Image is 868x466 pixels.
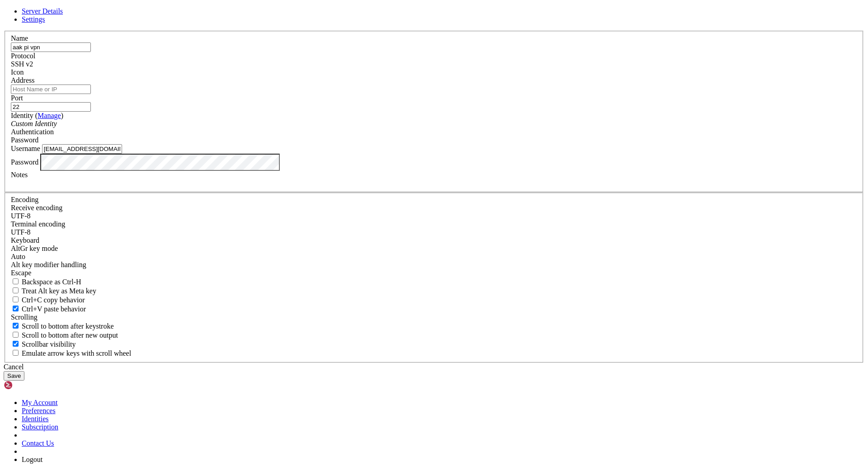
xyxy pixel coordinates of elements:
label: Notes [11,171,28,179]
label: When using the alternative screen buffer, and DECCKM (Application Cursor Keys) is active, mouse w... [11,349,131,357]
a: Subscription [22,423,58,431]
span: Auto [11,253,25,260]
label: Set the expected encoding for data received from the host. If the encodings do not match, visual ... [11,245,58,252]
label: Username [11,145,40,152]
span: Ctrl+C copy behavior [22,296,85,304]
label: The vertical scrollbar mode. [11,340,76,348]
i: Custom Identity [11,120,57,127]
label: Whether to scroll to the bottom on any keystroke. [11,322,114,330]
span: ( ) [35,112,63,119]
div: UTF-8 [11,228,857,236]
label: Identity [11,112,63,119]
input: Treat Alt key as Meta key [13,287,19,293]
label: Keyboard [11,236,39,244]
div: UTF-8 [11,212,857,220]
a: Preferences [22,407,56,414]
label: Whether the Alt key acts as a Meta key or as a distinct Alt key. [11,287,96,295]
label: Scrolling [11,313,38,321]
label: Scroll to bottom after new output. [11,331,118,339]
label: The default terminal encoding. ISO-2022 enables character map translations (like graphics maps). ... [11,220,65,228]
input: Scroll to bottom after new output [13,332,19,338]
span: Backspace as Ctrl-H [22,278,81,286]
input: Scrollbar visibility [13,341,19,347]
span: Password [11,136,38,144]
a: Contact Us [22,439,54,447]
label: Address [11,76,34,84]
input: Ctrl+C copy behavior [13,297,19,302]
a: Logout [22,456,42,463]
a: Manage [38,112,61,119]
span: SSH v2 [11,60,33,68]
span: Scrollbar visibility [22,340,76,348]
span: Scroll to bottom after keystroke [22,322,114,330]
div: Custom Identity [11,120,857,128]
label: Authentication [11,128,54,136]
input: Emulate arrow keys with scroll wheel [13,350,19,356]
label: Encoding [11,196,38,203]
a: Server Details [22,7,63,15]
label: Port [11,94,23,102]
div: Password [11,136,857,144]
label: Ctrl-C copies if true, send ^C to host if false. Ctrl-Shift-C sends ^C to host if true, copies if... [11,296,85,304]
span: UTF-8 [11,212,31,220]
input: Scroll to bottom after keystroke [13,323,19,329]
span: Ctrl+V paste behavior [22,305,86,313]
div: Escape [11,269,857,277]
div: Auto [11,253,857,261]
label: Ctrl+V pastes if true, sends ^V to host if false. Ctrl+Shift+V sends ^V to host if true, pastes i... [11,305,86,313]
input: Host Name or IP [11,85,91,94]
a: My Account [22,399,58,406]
span: Escape [11,269,31,277]
a: Settings [22,15,45,23]
input: Login Username [42,144,122,154]
input: Port Number [11,102,91,112]
label: If true, the backspace should send BS ('\x08', aka ^H). Otherwise the backspace key should send '... [11,278,81,286]
label: Protocol [11,52,35,60]
label: Icon [11,68,24,76]
img: Shellngn [4,381,56,390]
div: Cancel [4,363,864,371]
a: Identities [22,415,49,423]
input: Ctrl+V paste behavior [13,306,19,311]
span: Scroll to bottom after new output [22,331,118,339]
span: Emulate arrow keys with scroll wheel [22,349,131,357]
span: Treat Alt key as Meta key [22,287,96,295]
input: Backspace as Ctrl-H [13,278,19,284]
button: Save [4,371,24,381]
div: SSH v2 [11,60,857,68]
input: Server Name [11,42,91,52]
label: Password [11,158,38,165]
label: Name [11,34,28,42]
label: Set the expected encoding for data received from the host. If the encodings do not match, visual ... [11,204,62,212]
label: Controls how the Alt key is handled. Escape: Send an ESC prefix. 8-Bit: Add 128 to the typed char... [11,261,86,268]
span: UTF-8 [11,228,31,236]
